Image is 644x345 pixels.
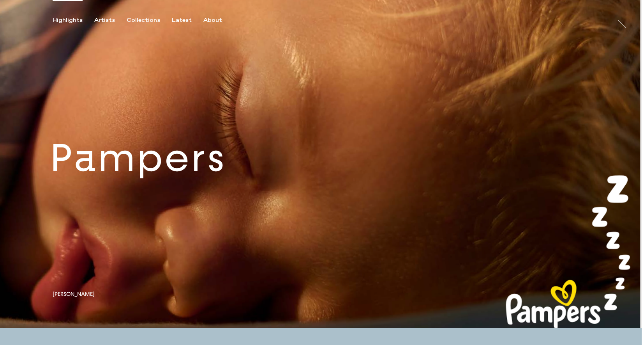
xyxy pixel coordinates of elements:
div: About [203,17,222,24]
button: Latest [172,17,203,24]
button: Collections [127,17,172,24]
button: About [203,17,234,24]
div: Highlights [53,17,83,24]
button: Artists [94,17,127,24]
div: Artists [94,17,115,24]
button: Highlights [53,17,94,24]
div: Latest [172,17,192,24]
div: Collections [127,17,160,24]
